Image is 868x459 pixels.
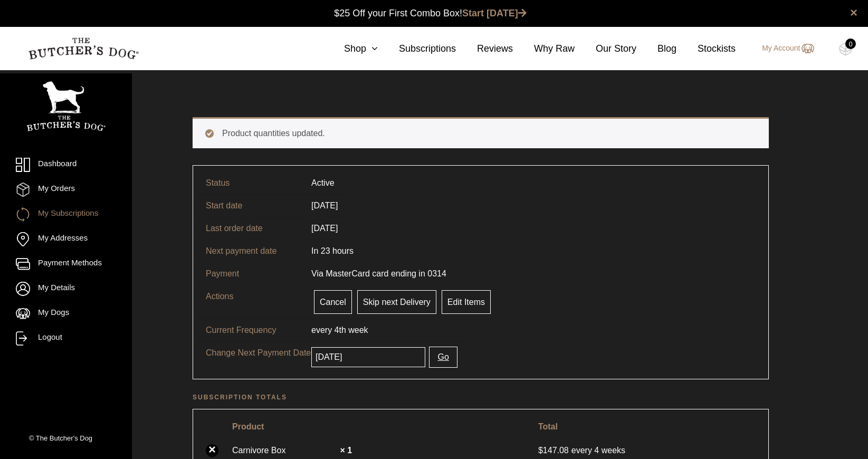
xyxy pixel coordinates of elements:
button: Go [429,347,457,368]
a: Reviews [456,42,513,56]
img: TBD_Portrait_Logo_White.png [26,81,106,131]
a: close [850,6,857,19]
a: Cancel [314,290,352,314]
td: Payment [199,262,305,285]
a: My Orders [16,183,116,197]
h2: Subscription totals [193,392,769,403]
span: week [348,326,368,334]
td: Last order date [199,217,305,240]
div: Product quantities updated. [193,117,769,148]
div: 0 [845,39,856,49]
a: Start [DATE] [462,8,527,18]
td: [DATE] [305,194,344,217]
a: My Details [16,282,116,296]
td: Start date [199,194,305,217]
a: Shop [323,42,378,56]
a: Why Raw [513,42,575,56]
th: Total [532,416,762,438]
a: Blog [636,42,676,56]
a: My Account [751,42,814,55]
span: Via MasterCard card ending in 0314 [311,269,446,278]
a: Stockists [676,42,736,56]
td: Next payment date [199,240,305,262]
td: In 23 hours [305,240,360,262]
span: $ [538,446,543,455]
a: My Addresses [16,232,116,246]
p: Current Frequency [206,324,311,337]
a: × [206,444,218,457]
a: My Dogs [16,307,116,321]
a: Carnivore Box [232,444,338,457]
a: Payment Methods [16,257,116,271]
img: TBD_Cart-Empty.png [839,42,852,56]
strong: × 1 [340,446,352,455]
td: [DATE] [305,217,344,240]
a: Subscriptions [378,42,456,56]
td: Active [305,172,341,194]
td: Actions [199,285,305,319]
a: Our Story [575,42,636,56]
th: Product [226,416,531,438]
span: every 4th [311,326,346,334]
a: Edit Items [442,290,491,314]
span: 147.08 [538,446,571,455]
td: Status [199,172,305,194]
p: Change Next Payment Date [206,347,311,359]
a: Dashboard [16,158,116,172]
a: Logout [16,331,116,346]
a: Skip next Delivery [357,290,436,314]
a: My Subscriptions [16,207,116,222]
